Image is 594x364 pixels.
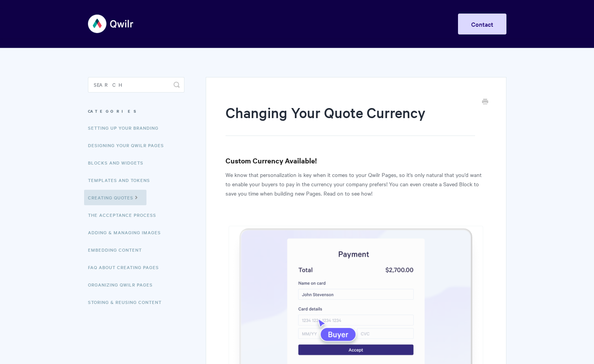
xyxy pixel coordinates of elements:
[88,155,149,170] a: Blocks and Widgets
[88,294,167,310] a: Storing & Reusing Content
[482,98,488,106] a: Print this Article
[226,103,475,136] h1: Changing Your Quote Currency
[88,277,158,292] a: Organizing Qwilr Pages
[88,225,167,240] a: Adding & Managing Images
[88,9,134,38] img: Qwilr Help Center
[458,14,506,34] a: Contact
[88,207,162,223] a: The Acceptance Process
[88,172,156,188] a: Templates and Tokens
[226,170,486,198] p: We know that personalization is key when it comes to your Qwilr Pages, so it's only natural that ...
[88,259,165,275] a: FAQ About Creating Pages
[88,104,184,118] h3: Categories
[88,242,148,258] a: Embedding Content
[84,190,146,205] a: Creating Quotes
[88,77,184,93] input: Search
[88,120,164,136] a: Setting up your Branding
[88,137,170,153] a: Designing Your Qwilr Pages
[226,155,486,166] h3: Custom Currency Available!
